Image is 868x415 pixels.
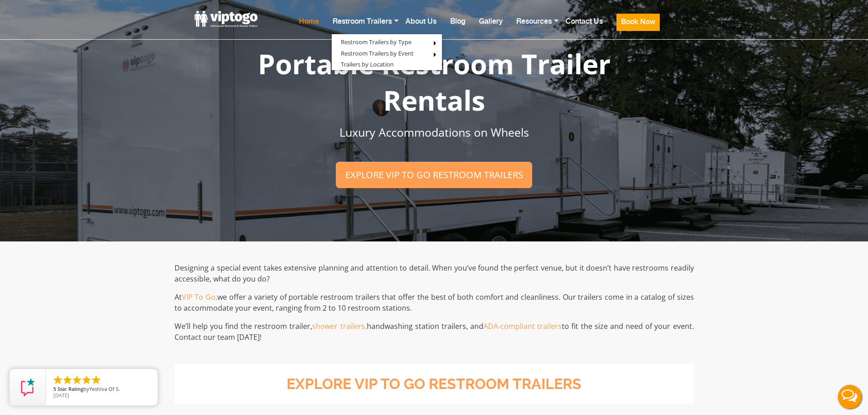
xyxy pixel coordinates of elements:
a: Restroom Trailers by Type [332,36,421,48]
a: ADA-compliant trailers [483,321,562,331]
a: Explore VIP To Go restroom trailers [336,162,532,188]
a: Restroom Trailers [326,10,399,46]
span: [DATE] [53,392,69,399]
p: At we offer a variety of portable restroom trailers that offer the best of both comfort and clean... [175,292,694,313]
a: About Us [399,10,443,46]
span: Star Rating [57,385,83,392]
p: Designing a special event takes extensive planning and attention to detail. When you’ve found the... [175,262,694,284]
a: Blog [443,10,472,46]
li:  [62,374,73,385]
a: VIP To Go, [182,292,217,302]
button: Book Now [616,14,660,31]
a: Home [292,10,326,46]
span: Yeshiva Of S. [89,385,120,392]
p: We’ll help you find the restroom trailer, handwashing station trailers, and to fit the size and n... [175,321,694,343]
li:  [91,374,102,385]
a: Book Now [610,10,667,51]
span: Luxury Accommodations on Wheels [339,124,529,140]
span: 5 [53,385,56,392]
button: Live Chat [832,379,868,415]
span: Portable Restroom Trailer Rentals [258,45,611,119]
h3: explore vip to go restroom trailers [187,376,681,392]
a: Trailers by Location [332,59,403,70]
span: by [53,386,150,393]
a: Contact Us [559,10,610,46]
li:  [72,374,82,385]
li:  [81,374,92,385]
a: Gallery [472,10,509,46]
a: Restroom Trailers by Event [332,48,423,59]
img: Review Rating [19,378,37,396]
a: shower trailers, [312,321,366,331]
li:  [52,374,63,385]
a: Resources [509,10,559,46]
